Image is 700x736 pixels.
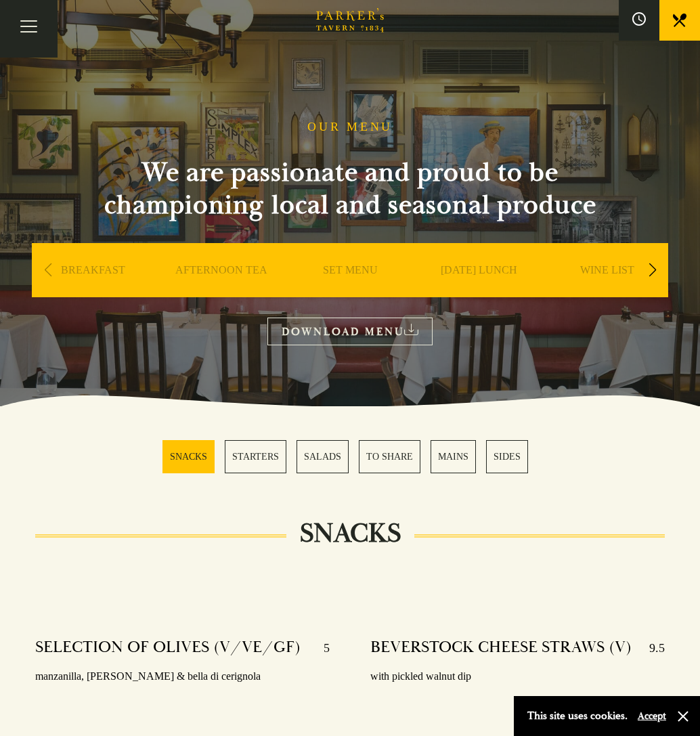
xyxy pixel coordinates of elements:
[546,243,668,338] div: 5 / 9
[638,710,666,722] button: Accept
[61,263,125,318] a: BREAKFAST
[35,667,330,687] p: manzanilla, [PERSON_NAME] & bella di cerignola
[39,255,57,285] div: Previous slide
[79,156,621,221] h2: We are passionate and proud to be championing local and seasonal produce
[527,706,628,726] p: This site uses cookies.
[441,263,517,318] a: [DATE] LUNCH
[323,263,378,318] a: SET MENU
[286,517,414,550] h2: SNACKS
[307,120,393,135] h1: OUR MENU
[370,667,665,687] p: with pickled walnut dip
[289,243,411,338] div: 3 / 9
[32,243,154,338] div: 1 / 9
[162,440,215,473] a: 1 / 6
[310,637,330,659] p: 5
[486,440,528,473] a: 6 / 6
[636,637,665,659] p: 9.5
[359,440,420,473] a: 4 / 6
[580,263,634,318] a: WINE LIST
[175,263,267,318] a: AFTERNOON TEA
[370,637,632,659] h4: BEVERSTOCK CHEESE STRAWS (V)
[35,637,301,659] h4: SELECTION OF OLIVES (V/VE/GF)
[160,243,282,338] div: 2 / 9
[431,440,476,473] a: 5 / 6
[418,243,540,338] div: 4 / 9
[225,440,286,473] a: 2 / 6
[676,710,690,723] button: Close and accept
[297,440,349,473] a: 3 / 6
[643,255,661,285] div: Next slide
[267,318,433,345] a: DOWNLOAD MENU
